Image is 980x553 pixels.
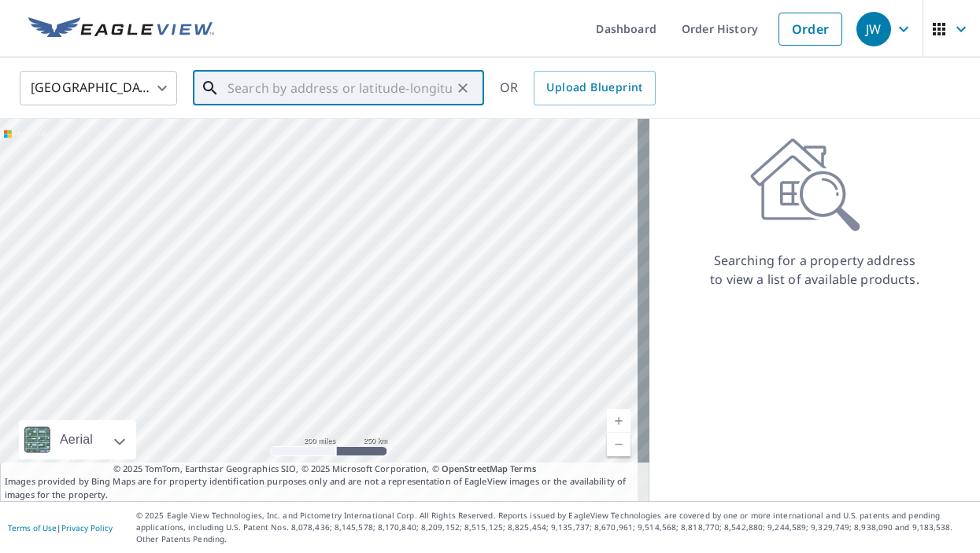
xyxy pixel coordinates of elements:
[607,433,631,456] a: Current Level 5, Zoom Out
[113,463,536,476] span: © 2025 TomTom, Earthstar Geographics SIO, © 2025 Microsoft Corporation, ©
[28,17,214,41] img: EV Logo
[8,523,113,533] p: |
[61,522,113,533] a: Privacy Policy
[709,251,920,289] p: Searching for a property address to view a list of available products.
[136,510,972,545] p: © 2025 Eagle View Technologies, Inc. and Pictometry International Corp. All Rights Reserved. Repo...
[607,409,631,433] a: Current Level 5, Zoom In
[452,77,474,99] button: Clear
[778,13,842,46] a: Order
[534,71,655,105] a: Upload Blueprint
[442,463,508,474] a: OpenStreetMap
[8,522,57,533] a: Terms of Use
[55,420,98,459] div: Aerial
[510,463,536,474] a: Terms
[19,420,136,459] div: Aerial
[546,78,642,98] span: Upload Blueprint
[856,12,891,46] div: JW
[20,66,177,110] div: [GEOGRAPHIC_DATA]
[227,66,452,110] input: Search by address or latitude-longitude
[500,71,656,105] div: OR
